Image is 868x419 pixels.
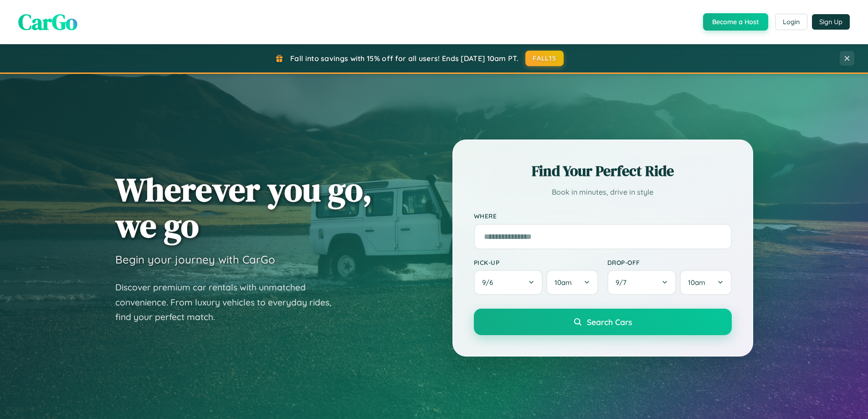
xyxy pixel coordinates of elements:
[474,161,732,181] h2: Find Your Perfect Ride
[115,280,343,325] p: Discover premium car rentals with unmatched convenience. From luxury vehicles to everyday rides, ...
[474,309,732,335] button: Search Cars
[703,13,768,31] button: Become a Host
[616,278,631,287] span: 9 / 7
[474,259,598,266] label: Pick-up
[607,259,732,266] label: Drop-off
[115,253,275,266] h3: Begin your journey with CarGo
[688,278,705,287] span: 10am
[474,212,732,220] label: Where
[525,51,564,66] button: FALL15
[680,270,731,295] button: 10am
[587,317,632,327] span: Search Cars
[555,278,572,287] span: 10am
[482,278,498,287] span: 9 / 6
[607,270,677,295] button: 9/7
[546,270,598,295] button: 10am
[474,186,732,199] p: Book in minutes, drive in style
[474,270,543,295] button: 9/6
[775,14,807,30] button: Login
[115,171,372,243] h1: Wherever you go, we go
[812,14,850,30] button: Sign Up
[290,54,519,63] span: Fall into savings with 15% off for all users! Ends [DATE] 10am PT.
[18,7,77,37] span: CarGo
